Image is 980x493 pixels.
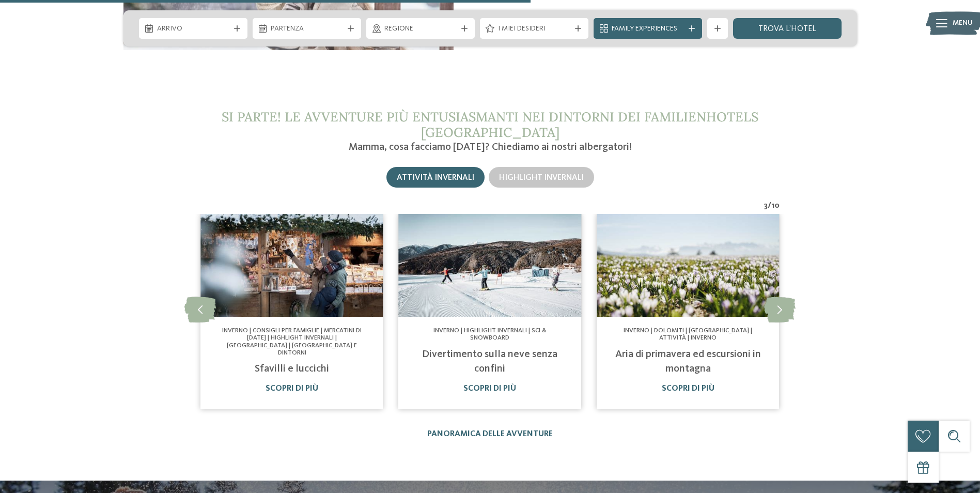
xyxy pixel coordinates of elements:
span: Inverno | Highlight invernali | Sci & snowboard [433,328,546,341]
span: Highlight invernali [499,174,584,182]
span: Family Experiences [612,24,684,34]
span: Regione [384,24,457,34]
img: Family hotel in montagna d’inverno: 10 consigli per voi [200,214,383,317]
span: Si parte! Le avventure più entusiasmanti nei dintorni dei Familienhotels [GEOGRAPHIC_DATA] [222,109,758,141]
span: I miei desideri [498,24,570,34]
span: 10 [771,200,780,211]
a: Scopri di più [463,384,516,393]
a: Scopri di più [266,384,318,393]
span: Attività invernali [397,174,474,182]
a: Sfavilli e luccichi [255,364,329,374]
img: Family hotel in montagna d’inverno: 10 consigli per voi [597,214,779,317]
span: Arrivo [157,24,229,34]
a: Aria di primavera ed escursioni in montagna [615,349,761,374]
a: Panoramica delle avventure [427,430,553,438]
span: 3 [764,200,768,211]
img: Family hotel in montagna d’inverno: 10 consigli per voi [399,214,581,317]
a: Divertimento sulla neve senza confini [422,349,557,374]
a: trova l’hotel [733,18,842,39]
span: Mamma, cosa facciamo [DATE]? Chiediamo ai nostri albergatori! [349,142,632,152]
span: Inverno | Consigli per famiglie | Mercatini di [DATE] | Highlight invernali | [GEOGRAPHIC_DATA] |... [222,328,362,356]
span: Inverno | Dolomiti | [GEOGRAPHIC_DATA] | Attività | Inverno [624,328,752,341]
a: Scopri di più [662,384,714,393]
span: Partenza [271,24,343,34]
span: / [768,200,771,211]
